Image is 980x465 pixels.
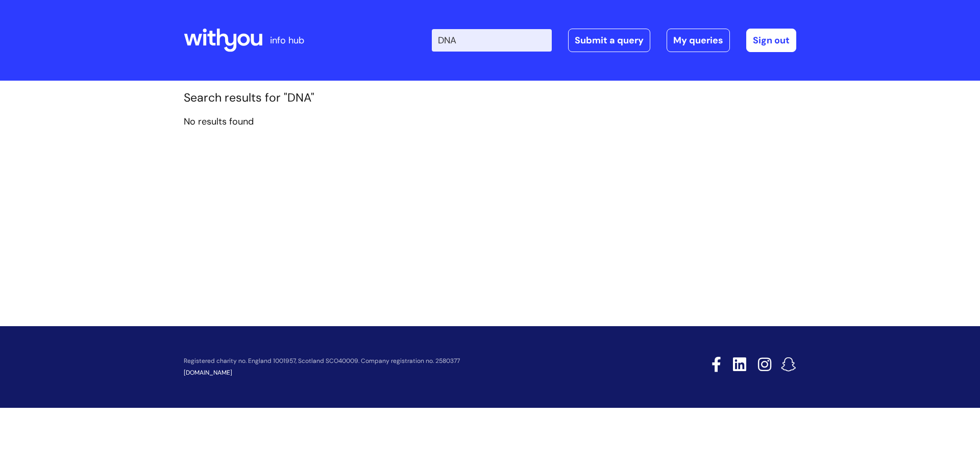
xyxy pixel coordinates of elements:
[184,113,796,130] p: No results found
[568,29,650,52] a: Submit a query
[432,29,552,52] input: Search
[667,29,730,52] a: My queries
[184,91,796,105] h1: Search results for "DNA"
[184,369,232,377] a: [DOMAIN_NAME]
[432,29,796,52] div: | -
[270,32,304,48] p: info hub
[746,29,796,52] a: Sign out
[184,358,639,364] p: Registered charity no. England 1001957, Scotland SCO40009. Company registration no. 2580377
